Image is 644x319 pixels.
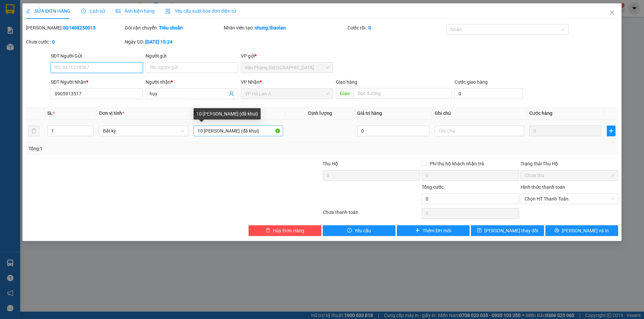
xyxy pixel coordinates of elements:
[529,110,552,116] span: Cước hàng
[435,126,524,136] input: Ghi Chú
[63,25,96,30] b: SG1408250015
[525,194,614,204] span: Chọn HT Thanh Toán
[47,110,53,116] span: SL
[521,184,565,190] label: Hình thức thanh toán
[52,39,55,45] b: 0
[81,9,86,13] span: clock-circle
[432,107,527,120] th: Ghi chú
[245,89,329,99] span: VP Hà Lan A
[347,24,445,31] div: Cước rồi :
[245,63,329,73] span: Văn Phòng Sài Gòn
[521,160,618,167] div: Trạng thái Thu Hộ
[427,160,487,167] span: Phí thu hộ khách nhận trả
[229,91,234,96] span: user-add
[454,88,523,99] input: Cước giao hàng
[125,24,222,31] div: Gói vận chuyển:
[159,25,183,30] b: Tiêu chuẩn
[29,145,249,152] div: Tổng: 1
[146,52,238,60] div: Người gửi
[51,78,143,86] div: SĐT Người Nhận
[99,110,124,116] span: Đơn vị tính
[116,9,120,13] span: picture
[51,52,143,60] div: SĐT Người Gửi
[336,88,354,99] span: Giao
[322,209,421,220] div: Chưa thanh toán
[26,24,123,31] div: [PERSON_NAME]:
[603,3,622,22] button: Close
[554,228,559,233] span: printer
[165,9,171,14] img: icon
[146,78,238,86] div: Người nhận
[323,161,338,166] span: Thu Hộ
[165,8,236,14] span: Yêu cầu xuất hóa đơn điện tử
[529,126,601,136] input: 0
[81,8,105,14] span: Lịch sử
[194,126,283,136] input: VD: Bàn, Ghế
[368,25,371,30] b: 0
[145,39,172,45] b: [DATE] 15:24
[273,227,304,234] span: Hủy Đơn Hàng
[423,227,451,234] span: Thêm ĐH mới
[3,40,77,50] li: Thảo Lan
[477,228,482,233] span: save
[26,38,123,46] div: Chưa cước :
[241,52,333,60] div: VP gửi
[355,227,371,234] span: Yêu cầu
[308,110,332,116] span: Định lượng
[194,108,261,119] div: 10 [PERSON_NAME] (đã khui)
[116,8,155,14] span: Ảnh kiện hàng
[471,225,544,236] button: save[PERSON_NAME] thay đổi
[323,225,395,236] button: exclamation-circleYêu cầu
[525,170,614,180] span: Chưa thu
[454,79,488,85] label: Cước giao hàng
[103,126,184,136] span: Bất kỳ
[266,228,270,233] span: delete
[255,25,286,30] b: nhung.thaolan
[354,88,452,99] input: Dọc đường
[609,10,615,15] span: close
[125,38,222,46] div: Ngày GD:
[422,184,444,190] span: Tổng cước
[484,227,538,234] span: [PERSON_NAME] thay đổi
[607,126,615,136] button: plus
[545,225,618,236] button: printer[PERSON_NAME] và In
[607,128,615,134] span: plus
[26,8,70,14] span: SỬA ĐƠN HÀNG
[397,225,470,236] button: plusThêm ĐH mới
[26,9,31,13] span: edit
[336,79,357,85] span: Giao hàng
[357,110,382,116] span: Giá trị hàng
[249,225,321,236] button: deleteHủy Đơn Hàng
[224,24,346,31] div: Nhân viên tạo:
[562,227,609,234] span: [PERSON_NAME] và In
[3,50,77,59] li: In ngày: 12:53 14/08
[347,228,352,233] span: exclamation-circle
[29,126,39,136] button: delete
[241,79,260,85] span: VP Nhận
[415,228,420,233] span: plus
